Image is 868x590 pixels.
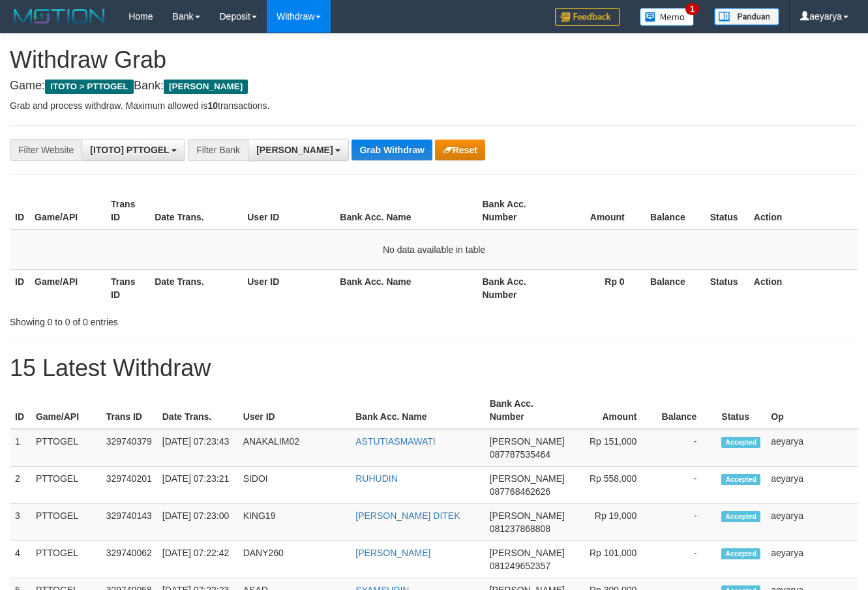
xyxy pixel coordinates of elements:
[238,429,351,467] td: ANAKALIM02
[644,192,705,229] th: Balance
[714,8,779,25] img: panduan.png
[10,467,31,504] td: 2
[490,548,565,558] span: [PERSON_NAME]
[766,392,858,429] th: Op
[10,269,29,306] th: ID
[207,100,218,111] strong: 10
[656,429,716,467] td: -
[10,429,31,467] td: 1
[238,392,351,429] th: User ID
[149,269,242,306] th: Date Trans.
[656,541,716,578] td: -
[355,436,435,447] a: ASTUTIASMAWATI
[149,192,242,229] th: Date Trans.
[101,541,157,578] td: 329740062
[721,437,760,448] span: Accepted
[490,436,565,447] span: [PERSON_NAME]
[485,392,571,429] th: Bank Acc. Number
[685,3,699,15] span: 1
[571,504,657,541] td: Rp 19,000
[656,504,716,541] td: -
[477,192,553,229] th: Bank Acc. Number
[656,467,716,504] td: -
[640,8,695,26] img: Button%20Memo.svg
[188,139,248,161] div: Filter Bank
[705,269,749,306] th: Status
[10,310,352,329] div: Showing 0 to 0 of 0 entries
[490,449,550,460] span: Copy 087787535464 to clipboard
[10,541,31,578] td: 4
[644,269,705,306] th: Balance
[749,269,858,306] th: Action
[242,269,335,306] th: User ID
[248,139,349,161] button: [PERSON_NAME]
[101,429,157,467] td: 329740379
[106,269,149,306] th: Trans ID
[10,80,858,93] h4: Game: Bank:
[10,99,858,112] p: Grab and process withdraw. Maximum allowed is transactions.
[157,467,238,504] td: [DATE] 07:23:21
[101,467,157,504] td: 329740201
[164,80,248,94] span: [PERSON_NAME]
[554,192,644,229] th: Amount
[716,392,766,429] th: Status
[355,548,430,558] a: [PERSON_NAME]
[335,269,477,306] th: Bank Acc. Name
[82,139,185,161] button: [ITOTO] PTTOGEL
[721,474,760,485] span: Accepted
[157,504,238,541] td: [DATE] 07:23:00
[554,269,644,306] th: Rp 0
[477,269,553,306] th: Bank Acc. Number
[101,392,157,429] th: Trans ID
[31,504,101,541] td: PTTOGEL
[352,140,432,160] button: Grab Withdraw
[490,510,565,521] span: [PERSON_NAME]
[335,192,477,229] th: Bank Acc. Name
[766,429,858,467] td: aeyarya
[10,192,29,229] th: ID
[157,429,238,467] td: [DATE] 07:23:43
[10,7,109,26] img: MOTION_logo.png
[31,392,101,429] th: Game/API
[238,504,351,541] td: KING19
[256,145,333,155] span: [PERSON_NAME]
[106,192,149,229] th: Trans ID
[157,392,238,429] th: Date Trans.
[571,467,657,504] td: Rp 558,000
[10,139,82,161] div: Filter Website
[10,229,858,270] td: No data available in table
[10,392,31,429] th: ID
[555,8,620,26] img: Feedback.jpg
[29,192,106,229] th: Game/API
[45,80,134,94] span: ITOTO > PTTOGEL
[238,467,351,504] td: SIDOI
[656,392,716,429] th: Balance
[571,541,657,578] td: Rp 101,000
[766,541,858,578] td: aeyarya
[10,355,858,381] h1: 15 Latest Withdraw
[490,524,550,534] span: Copy 081237868808 to clipboard
[238,541,351,578] td: DANY260
[766,504,858,541] td: aeyarya
[355,510,460,521] a: [PERSON_NAME] DITEK
[490,473,565,484] span: [PERSON_NAME]
[571,392,657,429] th: Amount
[101,504,157,541] td: 329740143
[571,429,657,467] td: Rp 151,000
[242,192,335,229] th: User ID
[31,429,101,467] td: PTTOGEL
[355,473,398,484] a: RUHUDIN
[31,541,101,578] td: PTTOGEL
[705,192,749,229] th: Status
[90,145,169,155] span: [ITOTO] PTTOGEL
[10,504,31,541] td: 3
[157,541,238,578] td: [DATE] 07:22:42
[766,467,858,504] td: aeyarya
[490,486,550,497] span: Copy 087768462626 to clipboard
[31,467,101,504] td: PTTOGEL
[350,392,484,429] th: Bank Acc. Name
[435,140,485,160] button: Reset
[749,192,858,229] th: Action
[721,548,760,559] span: Accepted
[29,269,106,306] th: Game/API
